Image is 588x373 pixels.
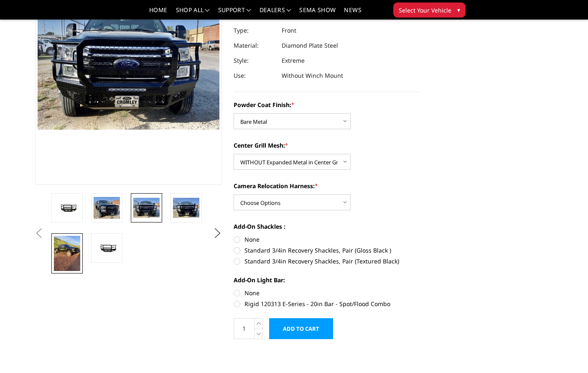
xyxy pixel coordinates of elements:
[234,222,421,231] label: Add-On Shackles :
[260,7,291,19] a: Dealers
[282,68,343,83] dd: Without Winch Mount
[173,198,199,218] img: 2017-2022 Ford F450-550 - FT Series - Extreme Front Bumper
[234,299,421,308] label: Rigid 120313 E-Series - 20in Bar - Spot/Flood Combo
[269,318,333,339] input: Add to Cart
[234,181,421,190] label: Camera Relocation Harness:
[282,38,338,53] dd: Diamond Plate Steel
[54,202,80,214] img: 2017-2022 Ford F450-550 - FT Series - Extreme Front Bumper
[149,7,167,19] a: Home
[234,246,421,255] label: Standard 3/4in Recovery Shackles, Pair (Gloss Black )
[133,198,160,218] img: 2017-2022 Ford F450-550 - FT Series - Extreme Front Bumper
[211,227,224,240] button: Next
[234,289,421,297] label: None
[234,38,275,53] dt: Material:
[234,257,421,266] label: Standard 3/4in Recovery Shackles, Pair (Textured Black)
[176,7,210,19] a: shop all
[393,3,466,18] button: Select Your Vehicle
[299,7,336,19] a: SEMA Show
[282,53,305,68] dd: Extreme
[234,141,421,150] label: Center Grill Mesh:
[282,23,296,38] dd: Front
[218,7,251,19] a: Support
[94,242,120,254] img: 2017-2022 Ford F450-550 - FT Series - Extreme Front Bumper
[234,68,275,83] dt: Use:
[234,276,421,284] label: Add-On Light Bar:
[234,53,275,68] dt: Style:
[234,23,275,38] dt: Type:
[344,7,361,19] a: News
[399,6,451,15] span: Select Your Vehicle
[33,227,46,240] button: Previous
[54,236,80,271] img: 2017-2022 Ford F450-550 - FT Series - Extreme Front Bumper
[234,235,421,244] label: None
[94,197,120,219] img: 2017-2022 Ford F450-550 - FT Series - Extreme Front Bumper
[234,100,421,109] label: Powder Coat Finish:
[457,5,460,14] span: ▾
